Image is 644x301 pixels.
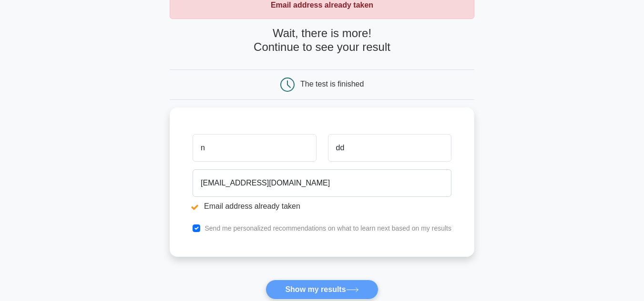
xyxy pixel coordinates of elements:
[204,224,451,232] label: Send me personalized recommendations on what to learn next based on my results
[193,134,316,162] input: First name
[300,80,364,88] div: The test is finished
[271,1,373,9] strong: Email address already taken
[170,27,474,54] h4: Wait, there is more! Continue to see your result
[193,201,451,212] li: Email address already taken
[328,134,451,162] input: Last name
[193,169,451,197] input: Email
